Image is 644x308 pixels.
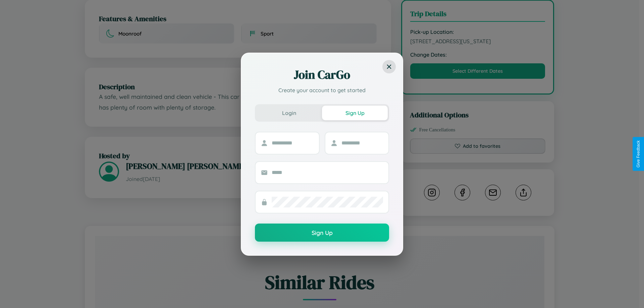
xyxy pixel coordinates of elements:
button: Sign Up [322,106,388,120]
button: Sign Up [255,224,389,242]
button: Login [256,106,322,120]
div: Give Feedback [636,140,641,168]
p: Create your account to get started [255,86,389,94]
h2: Join CarGo [255,67,389,83]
